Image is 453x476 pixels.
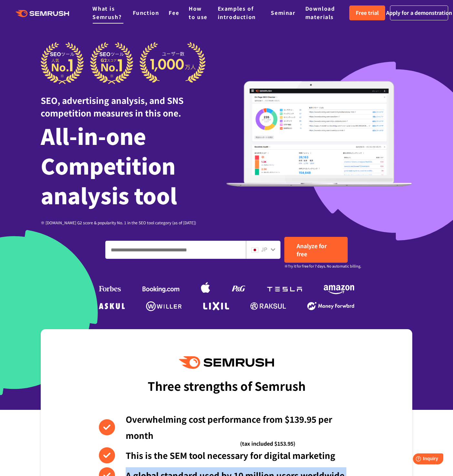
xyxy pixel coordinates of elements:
[189,5,207,21] a: How to use
[133,9,159,16] a: Function
[297,242,327,258] span: Analyze for free
[169,9,179,16] a: Fee
[148,374,306,398] div: Three strengths of Semrush
[284,263,361,269] small: ※Try it for free for 7 days. No automatic billing.
[261,245,267,253] span: JP
[386,9,452,17] span: Apply for a demonstration
[284,237,348,263] a: Analyze for free
[349,5,385,20] a: Free trial
[240,435,295,451] span: (tax included $153.95)
[179,356,274,369] img: Semrush
[356,9,379,17] span: Free trial
[395,451,446,469] iframe: Help widget launcher
[99,411,354,443] li: Overwhelming cost performance from $139.95 per month
[41,219,226,226] div: ※ [DOMAIN_NAME] G2 score & popularity No. 1 in the SEO tool category (as of [DATE])
[271,9,295,16] a: Seminar
[218,5,256,21] a: Examples of introduction
[99,447,354,463] li: This is the SEM tool necessary for digital marketing
[106,241,246,258] input: Please enter the domain, keyword or URL
[390,5,448,20] a: Apply for a demonstration
[92,5,121,21] a: What is Semrush?
[305,5,335,21] a: Download materials
[41,121,226,210] h1: All-in-one Competition analysis tool
[41,84,226,119] div: SEO, advertising analysis, and SNS competition measures in this one.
